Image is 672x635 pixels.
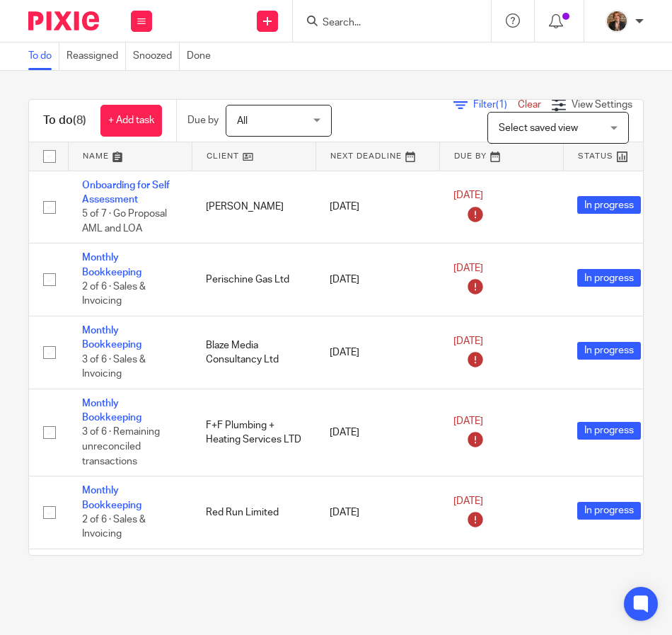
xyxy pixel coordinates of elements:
[192,389,315,476] td: F+F Plumbing + Heating Services LTD
[473,100,518,110] span: Filter
[453,336,483,346] span: [DATE]
[453,496,483,506] span: [DATE]
[577,422,641,440] span: In progress
[100,105,162,137] a: + Add task
[321,17,448,30] input: Search
[315,244,439,316] td: [DATE]
[192,171,315,244] td: [PERSON_NAME]
[577,269,641,287] span: In progress
[192,244,315,316] td: Perischine Gas Ltd
[518,100,541,110] a: Clear
[133,42,180,70] a: Snoozed
[577,196,641,214] span: In progress
[82,428,160,467] span: 3 of 6 · Remaining unreconciled transactions
[572,100,632,110] span: View Settings
[28,42,59,70] a: To do
[82,209,167,234] span: 5 of 7 · Go Proposal AML and LOA
[315,171,439,244] td: [DATE]
[82,282,146,307] span: 2 of 6 · Sales & Invoicing
[82,515,146,539] span: 2 of 6 · Sales & Invoicing
[496,100,507,110] span: (1)
[187,42,218,70] a: Done
[192,316,315,389] td: Blaze Media Consultancy Ltd
[28,11,99,30] img: Pixie
[82,253,141,277] a: Monthly Bookkeeping
[315,389,439,476] td: [DATE]
[82,326,141,350] a: Monthly Bookkeeping
[66,42,126,70] a: Reassigned
[82,181,170,205] a: Onboarding for Self Assessment
[237,116,248,126] span: All
[187,113,219,127] p: Due by
[82,355,146,379] span: 3 of 6 · Sales & Invoicing
[453,263,483,273] span: [DATE]
[315,476,439,549] td: [DATE]
[82,486,141,510] a: Monthly Bookkeeping
[82,399,141,423] a: Monthly Bookkeeping
[43,113,86,128] h1: To do
[577,342,641,360] span: In progress
[499,123,578,133] span: Select saved view
[606,10,628,33] img: WhatsApp%20Image%202025-04-23%20at%2010.20.30_16e186ec.jpg
[453,190,483,200] span: [DATE]
[192,476,315,549] td: Red Run Limited
[73,115,86,126] span: (8)
[192,549,315,607] td: Hls Commercial Ltd
[315,316,439,389] td: [DATE]
[453,416,483,426] span: [DATE]
[315,549,439,607] td: [DATE]
[577,502,641,520] span: In progress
